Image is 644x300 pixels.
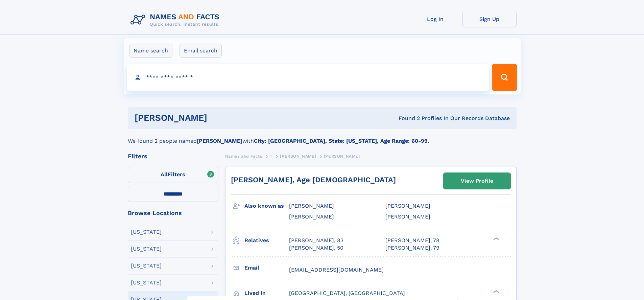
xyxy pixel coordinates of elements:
h1: [PERSON_NAME] [135,114,303,122]
div: [US_STATE] [131,246,162,252]
button: Search Button [492,64,517,91]
label: Name search [129,44,172,58]
a: [PERSON_NAME], 78 [385,237,439,244]
div: Filters [128,153,218,159]
div: We found 2 people named with . [128,129,517,145]
span: [PERSON_NAME] [280,154,316,159]
b: City: [GEOGRAPHIC_DATA], State: [US_STATE], Age Range: 60-99 [254,138,428,144]
div: ❯ [492,236,500,241]
a: [PERSON_NAME], 83 [289,237,343,244]
a: Names and Facts [225,152,262,160]
div: [US_STATE] [131,280,162,285]
span: [PERSON_NAME] [289,203,334,209]
a: Log In [408,11,462,27]
a: [PERSON_NAME], 79 [385,244,439,252]
h3: Email [244,262,289,274]
span: [PERSON_NAME] [324,154,360,159]
h3: Also known as [244,200,289,212]
a: [PERSON_NAME] [280,152,316,160]
a: Sign Up [462,11,517,27]
div: [US_STATE] [131,229,162,235]
a: [PERSON_NAME], 50 [289,244,343,252]
span: T [270,154,272,159]
h3: Relatives [244,235,289,246]
b: [PERSON_NAME] [197,138,242,144]
h3: Lived in [244,287,289,299]
input: search input [127,64,489,91]
label: Email search [180,44,222,58]
div: [US_STATE] [131,263,162,269]
div: Found 2 Profiles In Our Records Database [303,115,510,122]
span: [PERSON_NAME] [385,213,430,220]
div: ❯ [492,289,500,294]
span: [GEOGRAPHIC_DATA], [GEOGRAPHIC_DATA] [289,290,405,296]
a: T [270,152,272,160]
span: [PERSON_NAME] [385,203,430,209]
a: View Profile [444,173,510,189]
div: Browse Locations [128,210,218,216]
span: [PERSON_NAME] [289,213,334,220]
a: [PERSON_NAME], Age [DEMOGRAPHIC_DATA] [231,176,396,184]
div: View Profile [461,173,493,189]
img: Logo Names and Facts [128,11,225,29]
span: [EMAIL_ADDRESS][DOMAIN_NAME] [289,267,384,273]
span: All [161,171,168,178]
label: Filters [128,167,218,183]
